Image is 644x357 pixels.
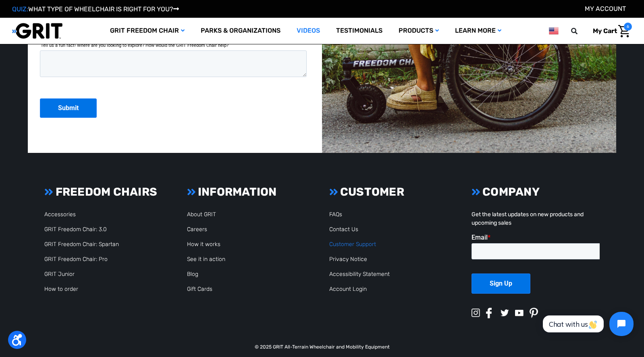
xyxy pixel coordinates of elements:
a: Careers [187,226,207,233]
a: GRIT Junior [44,271,75,278]
iframe: Form 0 [472,234,600,301]
img: Cart [618,25,630,38]
span: QUIZ: [12,5,28,13]
img: us.png [549,26,559,36]
h3: CUSTOMER [329,185,457,199]
a: QUIZ:WHAT TYPE OF WHEELCHAIR IS RIGHT FOR YOU? [12,5,179,13]
a: Videos [289,18,328,44]
span: Phone Number [135,33,179,41]
h3: FREEDOM CHAIRS [44,185,172,199]
a: GRIT Freedom Chair [102,18,193,44]
img: facebook [486,308,492,318]
img: youtube [515,310,524,316]
input: Search [575,23,587,40]
a: Account Login [329,286,367,292]
a: Products [391,18,447,44]
img: twitter [501,309,509,316]
a: Accessibility Statement [329,271,390,278]
img: instagram [472,309,480,317]
a: Learn More [447,18,509,44]
iframe: Tidio Chat [534,305,640,343]
p: © 2025 GRIT All-Terrain Wheelchair and Mobility Equipment [40,343,604,351]
a: GRIT Freedom Chair: 3.0 [44,226,107,233]
a: Testimonials [328,18,391,44]
h3: COMPANY [472,185,600,199]
a: See it in action [187,256,225,263]
h3: INFORMATION [187,185,315,199]
p: Get the latest updates on new products and upcoming sales [472,210,600,227]
span: My Cart [593,27,617,35]
a: Accessories [44,211,76,218]
a: Parks & Organizations [193,18,289,44]
a: Privacy Notice [329,256,367,263]
a: GRIT Freedom Chair: Spartan [44,241,119,248]
span: 6 [624,23,632,31]
a: Gift Cards [187,286,212,292]
a: Customer Support [329,241,376,248]
a: Contact Us [329,226,358,233]
a: Blog [187,271,198,278]
a: Cart with 6 items [587,23,632,40]
img: pinterest [530,308,538,318]
a: About GRIT [187,211,216,218]
a: GRIT Freedom Chair: Pro [44,256,108,263]
img: GRIT All-Terrain Wheelchair and Mobility Equipment [12,23,62,39]
a: FAQs [329,211,342,218]
a: How it works [187,241,220,248]
a: Account [585,5,626,13]
a: How to order [44,286,78,292]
